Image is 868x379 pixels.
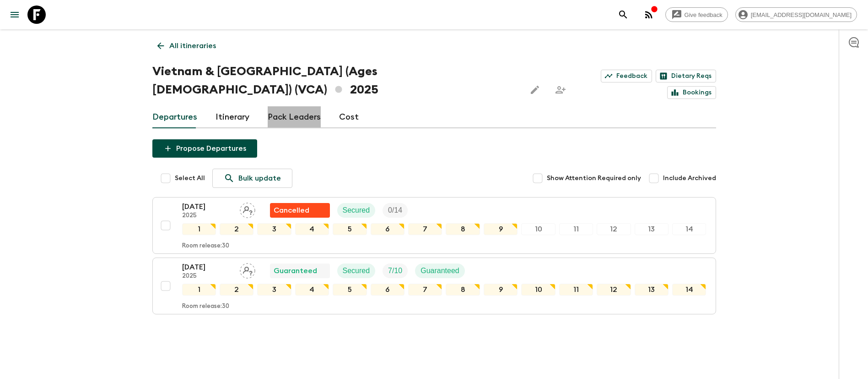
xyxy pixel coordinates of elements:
[484,223,518,235] div: 9
[343,205,370,216] p: Secured
[152,37,221,55] a: All itineraries
[182,201,232,212] p: [DATE]
[182,223,216,235] div: 1
[5,5,24,24] button: menu
[240,266,255,273] span: Assign pack leader
[220,223,253,235] div: 2
[333,284,367,296] div: 5
[484,284,518,296] div: 9
[388,205,402,216] p: 0 / 14
[614,5,632,24] button: search adventures
[446,223,480,235] div: 8
[371,284,404,296] div: 6
[182,303,229,310] p: Room release: 30
[182,212,232,220] p: 2025
[268,106,321,128] a: Pack Leaders
[672,223,706,235] div: 14
[526,81,544,99] button: Edit this itinerary
[408,284,442,296] div: 7
[182,262,232,273] p: [DATE]
[274,205,309,216] p: Cancelled
[240,205,255,213] span: Assign pack leader
[152,258,716,314] button: [DATE]2025Assign pack leaderGuaranteedSecuredTrip FillGuaranteed1234567891011121314Room release:30
[152,62,519,99] h1: Vietnam & [GEOGRAPHIC_DATA] (Ages [DEMOGRAPHIC_DATA]) (VCA) 2025
[408,223,442,235] div: 7
[547,174,641,183] span: Show Attention Required only
[446,284,480,296] div: 8
[295,284,329,296] div: 4
[663,174,716,183] span: Include Archived
[551,81,570,99] span: Share this itinerary
[295,223,329,235] div: 4
[672,284,706,296] div: 14
[257,223,291,235] div: 3
[388,265,402,276] p: 7 / 10
[274,265,317,276] p: Guaranteed
[333,223,367,235] div: 5
[169,40,216,51] p: All itineraries
[601,70,652,82] a: Feedback
[212,169,292,188] a: Bulk update
[216,106,249,128] a: Itinerary
[270,203,330,218] div: Flash Pack cancellation
[597,284,631,296] div: 12
[337,264,376,278] div: Secured
[257,284,291,296] div: 3
[735,7,857,22] div: [EMAIL_ADDRESS][DOMAIN_NAME]
[383,264,408,278] div: Trip Fill
[152,139,257,158] button: Propose Departures
[182,284,216,296] div: 1
[152,106,197,128] a: Departures
[665,7,728,22] a: Give feedback
[421,265,459,276] p: Guaranteed
[220,284,253,296] div: 2
[175,174,205,183] span: Select All
[339,106,359,128] a: Cost
[371,223,404,235] div: 6
[597,223,631,235] div: 12
[521,284,555,296] div: 10
[635,284,669,296] div: 13
[337,203,376,218] div: Secured
[656,70,716,82] a: Dietary Reqs
[667,86,716,99] a: Bookings
[238,173,281,184] p: Bulk update
[679,11,728,18] span: Give feedback
[559,284,593,296] div: 11
[559,223,593,235] div: 11
[746,11,857,18] span: [EMAIL_ADDRESS][DOMAIN_NAME]
[343,265,370,276] p: Secured
[383,203,408,218] div: Trip Fill
[635,223,669,235] div: 13
[182,273,232,280] p: 2025
[182,242,229,250] p: Room release: 30
[521,223,555,235] div: 10
[152,197,716,254] button: [DATE]2025Assign pack leaderFlash Pack cancellationSecuredTrip Fill1234567891011121314Room releas...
